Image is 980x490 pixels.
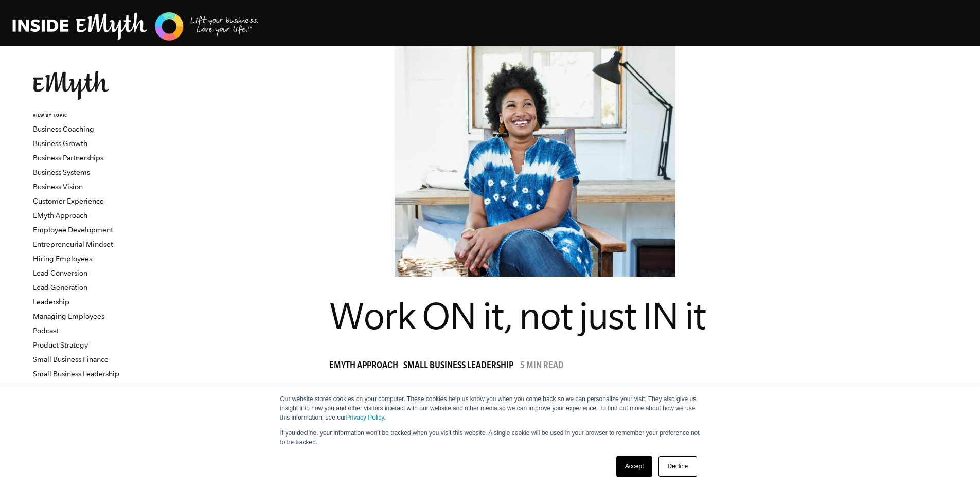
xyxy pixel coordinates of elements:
[33,269,87,277] a: Lead Conversion
[33,113,157,119] h6: VIEW BY TOPIC
[33,154,103,162] a: Business Partnerships
[520,361,564,372] p: 5 min read
[329,295,705,337] span: Work ON it, not just IN it
[33,197,104,205] a: Customer Experience
[329,361,403,372] a: EMyth Approach
[33,125,94,133] a: Business Coaching
[33,355,109,364] a: Small Business Finance
[33,255,92,263] a: Hiring Employees
[33,312,104,320] a: Managing Employees
[33,71,109,100] img: EMyth
[346,414,384,421] a: Privacy Policy
[616,456,653,477] a: Accept
[33,240,113,248] a: Entrepreneurial Mindset
[280,394,700,422] p: Our website stores cookies on your computer. These cookies help us know you when you come back so...
[33,283,87,292] a: Lead Generation
[33,226,113,234] a: Employee Development
[33,183,83,191] a: Business Vision
[280,428,700,447] p: If you decline, your information won’t be tracked when you visit this website. A single cookie wi...
[33,168,90,176] a: Business Systems
[403,361,513,372] span: Small Business Leadership
[33,298,69,306] a: Leadership
[33,139,87,148] a: Business Growth
[33,370,119,378] a: Small Business Leadership
[403,361,519,372] a: Small Business Leadership
[329,361,398,372] span: EMyth Approach
[33,211,87,220] a: EMyth Approach
[658,456,697,477] a: Decline
[12,11,259,42] img: EMyth Business Coaching
[33,341,88,349] a: Product Strategy
[33,326,59,335] a: Podcast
